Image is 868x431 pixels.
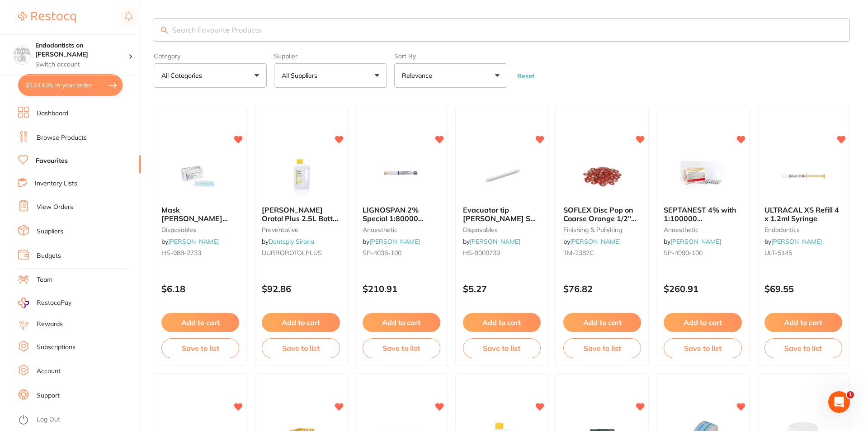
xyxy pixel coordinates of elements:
[363,237,420,246] span: by
[463,338,541,358] button: Save to list
[563,284,641,294] p: $76.82
[670,237,721,246] a: [PERSON_NAME]
[262,249,322,257] span: DURROROTOLPLUS
[764,249,792,257] span: ULT-5145
[563,249,594,257] span: TM-2382C
[570,237,621,246] a: [PERSON_NAME]
[161,249,201,257] span: HS-988-2733
[262,338,340,358] button: Save to list
[463,226,541,233] small: disposables
[774,153,833,199] img: ULTRACAL XS Refill 4 x 1.2ml Syringe
[37,251,61,260] a: Budgets
[262,226,340,233] small: preventative
[847,391,854,398] span: 1
[18,298,71,308] a: RestocqPay
[18,74,123,96] button: $1,514.95 in your order
[514,72,537,80] button: Reset
[35,41,128,59] h4: Endodontists on Collins
[37,133,87,142] a: Browse Products
[37,109,68,118] a: Dashboard
[563,226,641,233] small: finishing & polishing
[262,205,339,239] span: [PERSON_NAME] Orotol Plus 2.5L Bottle – Daily Suction Cleaner
[154,63,267,88] button: All Categories
[664,206,741,223] b: SEPTANEST 4% with 1:100000 adrenalin 2.2ml 2xBox 50 GOLD
[563,338,641,358] button: Save to list
[472,153,531,199] img: Evacuator tip HENRY SCHEIN S curve Vented 1 side 100 pk
[764,205,839,223] span: ULTRACAL XS Refill 4 x 1.2ml Syringe
[463,313,541,332] button: Add to cart
[168,237,219,246] a: [PERSON_NAME]
[18,7,76,28] a: Restocq Logo
[18,413,138,427] button: Log Out
[764,338,842,358] button: Save to list
[463,206,541,223] b: Evacuator tip HENRY SCHEIN S curve Vented 1 side 100 pk
[274,52,387,60] label: Supplier
[37,343,75,352] a: Subscriptions
[369,237,420,246] a: [PERSON_NAME]
[161,284,239,294] p: $6.18
[37,275,52,284] a: Team
[573,153,632,199] img: SOFLEX Disc Pop on Coarse Orange 1/2" 12.7mm Pack of 85
[161,206,239,223] b: Mask HENRY SCHEIN Procedure Level 2 Earloop Blue Box 50
[563,206,641,223] b: SOFLEX Disc Pop on Coarse Orange 1/2" 12.7mm Pack of 85
[764,206,842,223] b: ULTRACAL XS Refill 4 x 1.2ml Syringe
[14,46,30,62] img: Endodontists on Collins
[171,153,230,199] img: Mask HENRY SCHEIN Procedure Level 2 Earloop Blue Box 50
[664,226,741,233] small: anaesthetic
[154,52,267,60] label: Category
[18,12,76,23] img: Restocq Logo
[37,227,63,236] a: Suppliers
[35,60,128,69] p: Switch account
[363,249,401,257] span: SP-4036-100
[271,153,330,199] img: Durr Orotol Plus 2.5L Bottle – Daily Suction Cleaner
[36,156,68,166] a: Favourites
[37,391,60,400] a: Support
[372,153,431,199] img: LIGNOSPAN 2% Special 1:80000 adrenalin 2.2ml 2xBox 50 Blue
[563,313,641,332] button: Add to cart
[363,313,440,332] button: Add to cart
[828,391,850,413] iframe: Intercom live chat
[764,226,842,233] small: endodontics
[402,71,436,80] p: Relevance
[363,206,440,223] b: LIGNOSPAN 2% Special 1:80000 adrenalin 2.2ml 2xBox 50 Blue
[18,298,29,308] img: RestocqPay
[37,367,61,376] a: Account
[394,52,507,60] label: Sort By
[664,338,741,358] button: Save to list
[463,205,536,239] span: Evacuator tip [PERSON_NAME] S curve Vented 1 side 100 pk
[463,284,541,294] p: $5.27
[463,249,500,257] span: HS-9000739
[35,179,77,188] a: Inventory Lists
[37,298,71,308] span: RestocqPay
[269,237,314,246] a: Dentsply Sirona
[363,284,440,294] p: $210.91
[363,226,440,233] small: anaesthetic
[274,63,387,88] button: All Suppliers
[674,153,732,199] img: SEPTANEST 4% with 1:100000 adrenalin 2.2ml 2xBox 50 GOLD
[161,71,206,80] p: All Categories
[262,206,340,223] b: Durr Orotol Plus 2.5L Bottle – Daily Suction Cleaner
[664,249,703,257] span: SP-4090-100
[161,338,239,358] button: Save to list
[563,205,637,231] span: SOFLEX Disc Pop on Coarse Orange 1/2" 12.7mm Pack of 85
[262,237,314,246] span: by
[161,237,219,246] span: by
[764,237,822,246] span: by
[394,63,507,88] button: Relevance
[664,205,740,239] span: SEPTANEST 4% with 1:100000 [MEDICAL_DATA] 2.2ml 2xBox 50 GOLD
[37,203,73,212] a: View Orders
[161,313,239,332] button: Add to cart
[563,237,621,246] span: by
[463,237,520,246] span: by
[161,226,239,233] small: disposables
[37,415,60,424] a: Log Out
[282,71,321,80] p: All Suppliers
[363,205,433,239] span: LIGNOSPAN 2% Special 1:80000 [MEDICAL_DATA] 2.2ml 2xBox 50 Blue
[37,320,63,329] a: Rewards
[764,284,842,294] p: $69.55
[764,313,842,332] button: Add to cart
[262,284,340,294] p: $92.86
[161,205,231,239] span: Mask [PERSON_NAME] Procedure Level 2 Earloop Blue Box 50
[470,237,520,246] a: [PERSON_NAME]
[771,237,822,246] a: [PERSON_NAME]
